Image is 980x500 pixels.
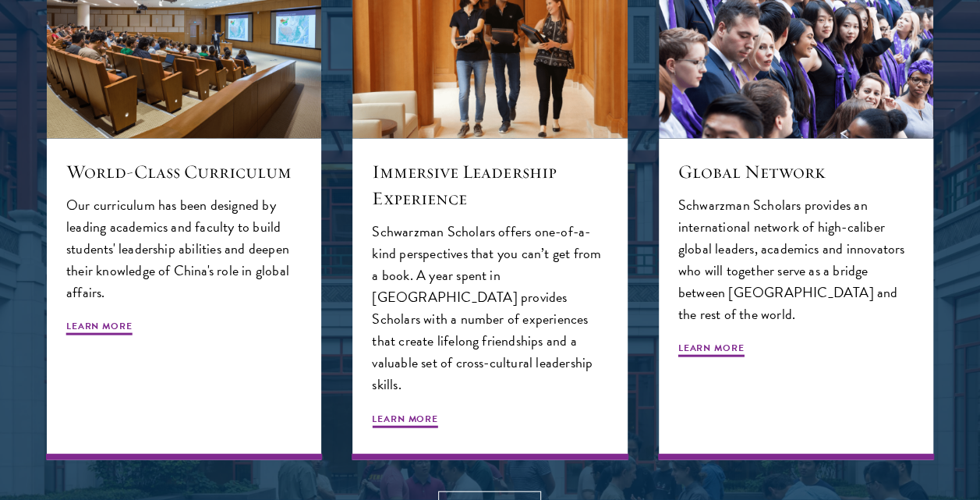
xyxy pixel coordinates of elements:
[678,341,745,360] span: Learn More
[372,412,438,431] span: Learn More
[372,221,607,396] p: Schwarzman Scholars offers one-of-a-kind perspectives that you can’t get from a book. A year spen...
[66,158,302,185] h5: World-Class Curriculum
[678,194,914,325] p: Schwarzman Scholars provides an international network of high-caliber global leaders, academics a...
[678,158,914,185] h5: Global Network
[66,319,133,338] span: Learn More
[66,194,302,303] p: Our curriculum has been designed by leading academics and faculty to build students' leadership a...
[372,158,607,211] h5: Immersive Leadership Experience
